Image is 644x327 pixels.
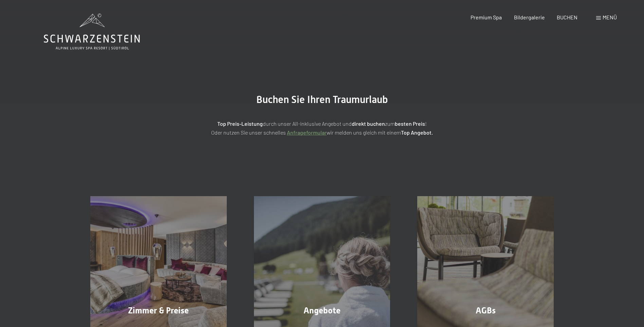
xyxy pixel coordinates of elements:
span: Angebote [303,306,341,315]
a: BUCHEN [557,14,577,20]
strong: Top Preis-Leistung [217,120,263,127]
span: Buchen Sie Ihren Traumurlaub [256,93,388,105]
a: Premium Spa [471,14,502,20]
strong: direkt buchen [352,120,385,127]
span: AGBs [476,306,496,315]
p: durch unser All-inklusive Angebot und zum ! Oder nutzen Sie unser schnelles wir melden uns gleich... [152,119,492,137]
a: Bildergalerie [514,14,545,20]
strong: Top Angebot. [401,129,433,136]
strong: besten Preis [395,120,425,127]
span: Menü [603,14,617,20]
span: Zimmer & Preise [128,306,189,315]
a: Anfrageformular [287,129,327,136]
